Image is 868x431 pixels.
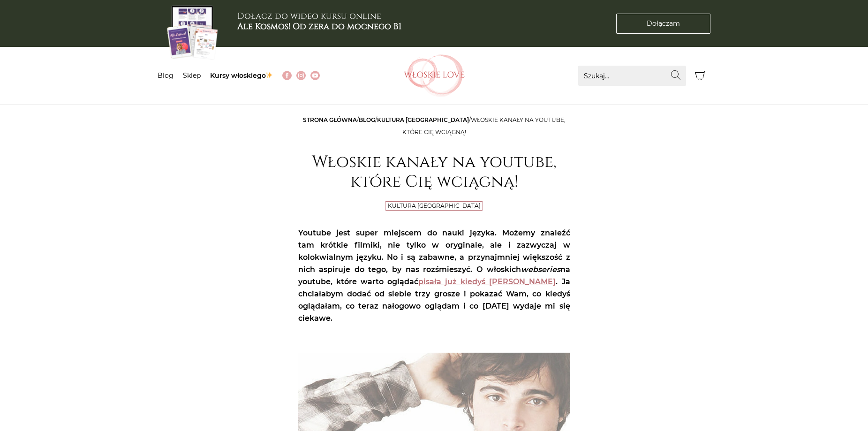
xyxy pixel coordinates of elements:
[158,71,174,80] a: Blog
[404,54,465,97] img: Włoskielove
[210,71,273,80] a: Kursy włoskiego
[237,11,401,31] h3: Dołącz do wideo kursu online
[616,14,710,34] a: Dołączam
[298,152,570,192] h1: Włoskie kanały na youtube, które Cię wciągną!
[237,21,401,32] b: Ale Kosmos! Od zera do mocnego B1
[647,19,680,29] span: Dołączam
[377,116,469,123] a: Kultura [GEOGRAPHIC_DATA]
[521,265,560,274] em: webseries
[691,66,711,86] button: Koszyk
[418,277,556,286] a: pisała już kiedyś [PERSON_NAME]
[402,116,566,136] span: Włoskie kanały na youtube, które Cię wciągną!
[183,71,201,80] a: Sklep
[578,66,686,86] input: Szukaj...
[359,116,375,123] a: Blog
[266,72,272,78] img: ✨
[303,116,357,123] a: Strona główna
[298,227,570,325] p: Youtube jest super miejscem do nauki języka. Możemy znaleźć tam krótkie filmiki, nie tylko w oryg...
[303,116,566,136] span: / / /
[388,202,481,209] a: Kultura [GEOGRAPHIC_DATA]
